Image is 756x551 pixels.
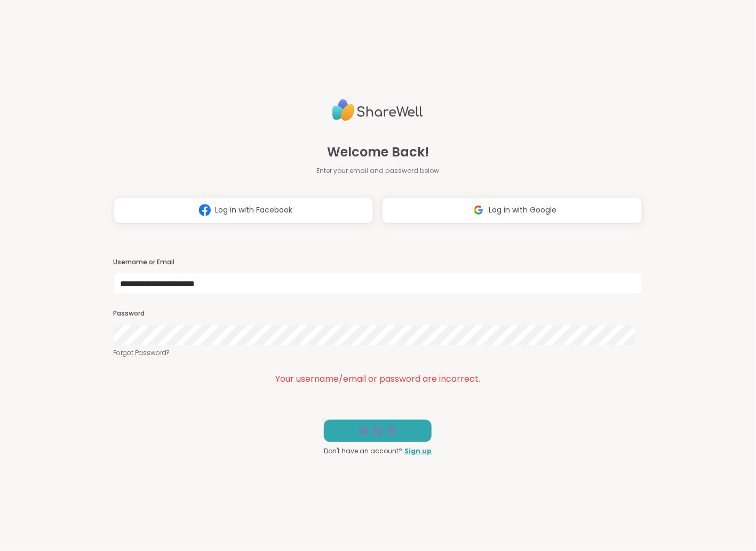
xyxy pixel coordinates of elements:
span: Enter your email and password below [316,166,439,176]
img: ShareWell Logo [332,95,423,125]
div: Your username/email or password are incorrect. [114,373,643,385]
h3: Password [114,309,643,318]
span: Don't have an account? [324,446,402,456]
a: Forgot Password? [114,348,643,358]
a: Sign up [404,446,432,456]
span: Welcome Back! [327,143,429,162]
h3: Username or Email [114,258,643,267]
